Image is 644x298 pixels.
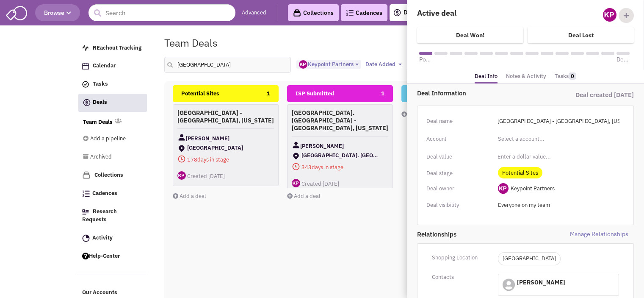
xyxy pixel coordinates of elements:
[82,171,91,179] img: icon-collection-lavender.png
[78,76,146,92] a: Tasks
[426,134,492,145] div: Account
[417,230,525,239] span: Relationships
[555,70,576,83] a: Tasks
[426,272,492,283] div: Contacts
[82,81,89,88] img: icon-tasks.png
[456,31,484,39] h4: Deal Won!
[292,162,388,173] span: days in stage
[426,200,492,211] div: Deal visibility
[401,111,435,118] a: Add a deal
[78,58,146,74] a: Calendar
[568,31,594,39] h4: Deal Lost
[616,55,630,64] span: Deal Won
[82,190,90,197] img: Cadences_logo.png
[498,198,619,212] input: Select a privacy option...
[177,154,274,165] span: days in stage
[299,61,353,68] span: Keypoint Partners
[511,185,555,192] span: Keypoint Partners
[301,164,312,171] span: 343
[426,252,492,263] div: Shopping Location
[173,192,206,200] a: Add a deal
[94,171,123,178] span: Collections
[78,167,146,184] a: Collections
[492,114,625,128] input: Enter a deal name...
[177,155,186,163] img: icon-daysinstage-red.png
[82,289,117,296] span: Our Accounts
[300,141,344,151] span: [PERSON_NAME]
[517,279,565,286] span: [PERSON_NAME]
[82,208,117,223] span: Research Requests
[475,70,498,84] a: Deal Info
[35,4,80,21] button: Browse
[267,85,270,102] span: 1
[181,90,219,97] span: Potential Sites
[78,94,147,112] a: Deals
[426,151,492,162] div: Deal value
[292,109,388,132] h4: [GEOGRAPHIC_DATA]. [GEOGRAPHIC_DATA] - [GEOGRAPHIC_DATA], [US_STATE]
[296,90,334,97] span: ISP Submitted
[287,192,321,200] a: Add a deal
[393,8,401,18] img: icon-deals.svg
[406,60,432,69] button: States
[292,162,300,171] img: icon-daysinstage-red.png
[88,4,235,21] input: Search
[177,109,274,124] h4: [GEOGRAPHIC_DATA] - [GEOGRAPHIC_DATA], [US_STATE]
[492,150,625,164] input: Enter a dollar value...
[187,145,263,151] span: [GEOGRAPHIC_DATA]
[301,180,339,187] span: Created [DATE]
[242,9,266,17] a: Advanced
[365,61,395,68] span: Date Added
[177,144,186,153] img: ShoppingCenter
[603,8,616,22] img: ny_GipEnDU-kinWYCc5EwQ.png
[292,152,300,160] img: ShoppingCenter
[293,9,301,17] img: icon-collection-lavender-black.svg
[292,141,300,149] img: Contact Image
[186,133,229,144] span: [PERSON_NAME]
[92,234,113,241] span: Activity
[346,10,354,16] img: Cadences_logo.png
[381,85,384,102] span: 1
[78,204,146,228] a: Research Requests
[506,70,546,83] a: Notes & Activity
[426,168,492,179] div: Deal stage
[362,60,404,69] button: Date Added
[341,4,387,21] a: Cadences
[44,9,71,17] span: Browse
[503,255,556,263] a: [GEOGRAPHIC_DATA]
[82,63,89,70] img: Calendar.png
[296,60,361,70] button: Keypoint Partners
[417,89,525,97] div: Deal Information
[83,149,135,165] a: Archived
[187,173,225,180] span: Created [DATE]
[393,8,419,18] a: Deals
[498,132,571,146] input: Select a account...
[93,81,108,88] span: Tasks
[6,4,27,20] img: SmartAdmin
[417,8,520,18] h4: Active deal
[525,89,634,101] div: Deal created [DATE]
[93,62,116,70] span: Calendar
[78,186,146,202] a: Cadences
[92,190,117,197] span: Cadences
[498,167,542,178] span: Potential Sites
[569,72,576,80] span: 0
[301,152,378,159] span: [GEOGRAPHIC_DATA]. [GEOGRAPHIC_DATA]
[93,44,141,51] span: REachout Tracking
[419,55,432,64] span: Potential Sites
[525,230,634,239] span: Manage Relationships
[83,97,91,108] img: icon-deals.svg
[83,118,113,126] a: Team Deals
[426,116,492,127] div: Deal name
[83,131,135,147] a: Add a pipeline
[187,156,197,163] span: 178
[78,40,146,56] a: REachout Tracking
[82,209,89,214] img: Research.png
[619,8,634,23] div: Add Collaborator
[288,4,339,21] a: Collections
[82,253,89,259] img: help.png
[426,183,492,194] div: Deal owner
[299,60,307,69] img: ny_GipEnDU-kinWYCc5EwQ.png
[164,57,291,73] input: Search deals
[164,37,218,48] h1: Team Deals
[177,133,186,142] img: Contact Image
